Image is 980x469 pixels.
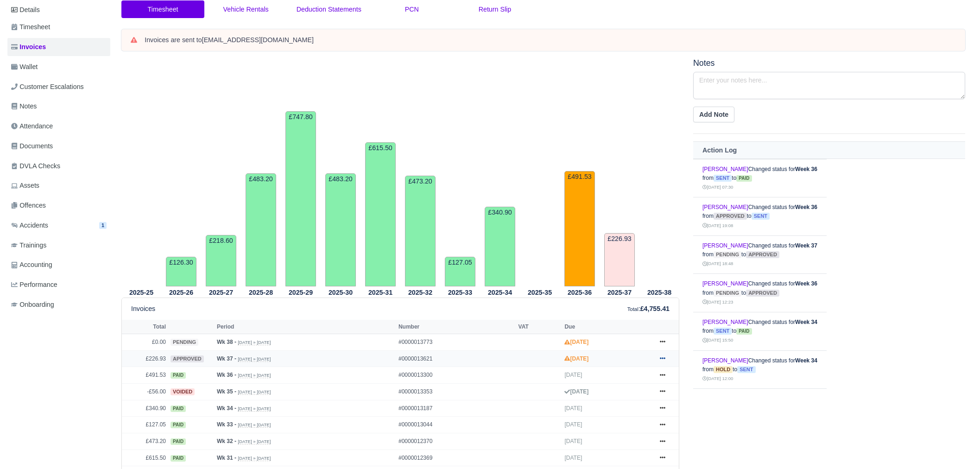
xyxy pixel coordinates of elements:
span: approved [714,213,747,220]
span: approved [746,251,779,258]
span: paid [171,406,186,412]
a: Customer Escalations [7,78,110,96]
th: Total [122,320,168,334]
strong: Wk 35 - [217,388,236,395]
a: PCN [370,0,453,19]
td: #0000013353 [396,384,516,400]
a: Assets [7,177,110,195]
td: Changed status for from to [693,159,827,197]
strong: £4,755.41 [640,305,670,312]
small: [DATE] » [DATE] [238,373,271,378]
small: [DATE] » [DATE] [238,340,271,345]
td: £491.53 [122,367,168,384]
a: Accounting [7,256,110,274]
small: Total [627,306,639,312]
small: [DATE] 15:50 [702,337,733,342]
small: [DATE] » [DATE] [238,422,271,428]
a: DVLA Checks [7,157,110,175]
span: [DATE] [564,455,582,461]
span: approved [746,290,779,297]
span: Accounting [11,260,52,270]
span: paid [171,438,186,445]
strong: Wk 38 - [217,339,236,345]
span: paid [736,175,752,182]
td: Changed status for from to [693,274,827,312]
td: £0.00 [122,334,168,351]
td: #0000013300 [396,367,516,384]
span: paid [171,422,186,428]
span: [DATE] [564,438,582,444]
th: Action Log [693,142,965,159]
th: 2025-35 [520,287,560,298]
span: pending [714,290,741,297]
td: £226.93 [122,350,168,367]
strong: Week 36 [795,204,817,210]
th: 2025-27 [201,287,241,298]
th: VAT [516,320,563,334]
td: £483.20 [325,173,356,287]
td: #0000012370 [396,433,516,450]
th: Due [562,320,651,334]
span: pending [171,339,198,346]
strong: Wk 36 - [217,372,236,378]
td: Changed status for from to [693,312,827,350]
a: Performance [7,276,110,294]
td: Changed status for from to [693,350,827,389]
a: Timesheet [7,18,110,36]
small: [DATE] 12:00 [702,376,733,381]
td: #0000013187 [396,400,516,417]
span: Notes [11,101,37,112]
div: : [627,304,670,314]
td: £340.90 [485,207,515,287]
strong: [DATE] [564,388,588,395]
th: 2025-26 [161,287,201,298]
span: paid [171,455,186,462]
a: Return Slip [453,0,536,19]
strong: Week 37 [795,242,817,249]
span: Attendance [11,121,53,132]
th: Period [215,320,396,334]
td: £218.60 [206,235,236,286]
span: sent [752,213,770,220]
small: [DATE] 12:23 [702,299,733,304]
strong: Week 34 [795,319,817,325]
h6: Invoices [131,305,155,313]
span: Onboarding [11,299,54,310]
a: [PERSON_NAME] [702,204,748,210]
a: Deduction Statements [287,0,370,19]
strong: Wk 33 - [217,421,236,428]
span: Invoices [11,42,46,52]
td: £340.90 [122,400,168,417]
small: [DATE] » [DATE] [238,439,271,444]
strong: Wk 37 - [217,355,236,362]
strong: Wk 34 - [217,405,236,412]
span: 1 [99,222,107,229]
a: [PERSON_NAME] [702,242,748,249]
th: 2025-28 [241,287,281,298]
th: 2025-32 [400,287,440,298]
th: 2025-34 [480,287,520,298]
td: Changed status for from to [693,197,827,236]
span: sent [714,175,732,182]
small: [DATE] » [DATE] [238,456,271,461]
a: [PERSON_NAME] [702,166,748,172]
a: Trainings [7,236,110,254]
span: paid [171,372,186,379]
small: [DATE] 07:30 [702,184,733,190]
span: [DATE] [564,372,582,378]
td: #0000013773 [396,334,516,351]
a: Accidents 1 [7,216,110,234]
span: pending [714,251,741,258]
small: [DATE] » [DATE] [238,356,271,362]
th: 2025-30 [321,287,360,298]
a: Onboarding [7,296,110,314]
a: Documents [7,137,110,155]
div: Chat Widget [934,425,980,469]
td: £127.05 [122,417,168,433]
small: [DATE] 19:08 [702,223,733,228]
a: [PERSON_NAME] [702,357,748,364]
span: Accidents [11,220,48,231]
span: approved [171,355,204,362]
strong: Week 36 [795,166,817,172]
span: Trainings [11,240,46,251]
